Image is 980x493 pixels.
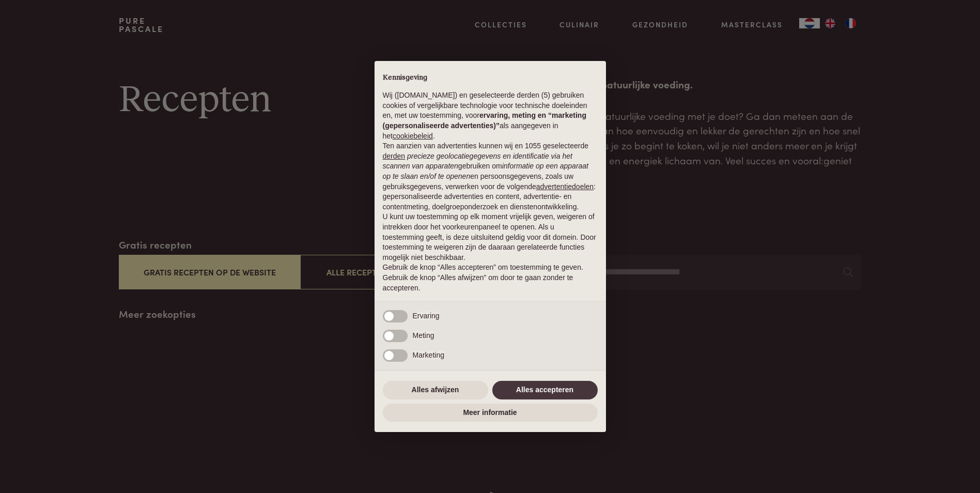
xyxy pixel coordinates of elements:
[413,351,444,359] span: Marketing
[383,404,598,422] button: Meer informatie
[413,331,434,340] span: Meting
[383,381,488,399] button: Alles afwijzen
[536,182,594,192] button: advertentiedoelen
[383,162,589,180] em: informatie op een apparaat op te slaan en/of te openen
[383,151,406,162] button: derden
[383,263,598,293] p: Gebruik de knop “Alles accepteren” om toestemming te geven. Gebruik de knop “Alles afwijzen” om d...
[383,141,598,212] p: Ten aanzien van advertenties kunnen wij en 1055 geselecteerde gebruiken om en persoonsgegevens, z...
[383,111,586,130] strong: ervaring, meting en “marketing (gepersonaliseerde advertenties)”
[393,132,433,140] a: cookiebeleid
[383,90,598,141] p: Wij ([DOMAIN_NAME]) en geselecteerde derden (5) gebruiken cookies of vergelijkbare technologie vo...
[383,73,598,83] h2: Kennisgeving
[492,381,598,399] button: Alles accepteren
[383,152,572,171] em: precieze geolocatiegegevens en identificatie via het scannen van apparaten
[383,212,598,263] p: U kunt uw toestemming op elk moment vrijelijk geven, weigeren of intrekken door het voorkeurenpan...
[413,312,440,320] span: Ervaring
